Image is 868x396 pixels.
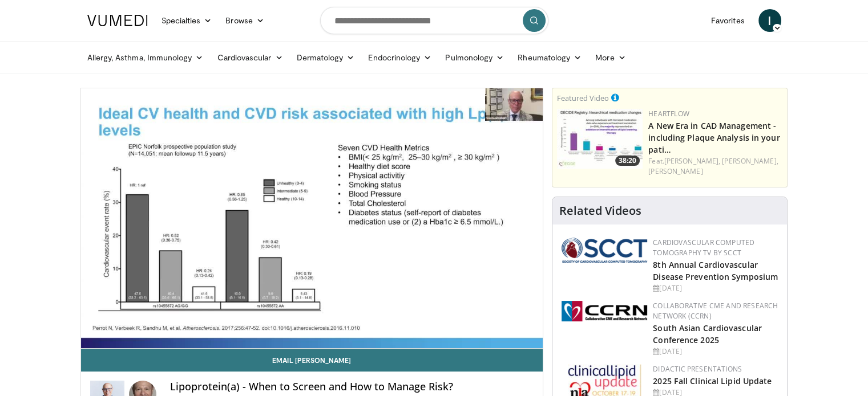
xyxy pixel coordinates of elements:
[320,7,548,34] input: Search topics, interventions
[290,46,362,69] a: Dermatology
[653,364,778,374] div: Didactic Presentations
[81,349,543,371] a: Email [PERSON_NAME]
[155,9,219,32] a: Specialties
[653,238,754,258] a: Cardiovascular Computed Tomography TV by SCCT
[80,46,211,69] a: Allergy, Asthma, Immunology
[170,381,534,393] h4: Lipoprotein(a) - When to Screen and How to Manage Risk?
[557,93,609,103] small: Featured Video
[653,322,762,345] a: South Asian Cardiovascular Conference 2025
[557,109,643,169] img: 738d0e2d-290f-4d89-8861-908fb8b721dc.150x105_q85_crop-smart_upscale.jpg
[557,109,643,169] a: 38:20
[704,9,752,32] a: Favorites
[653,283,778,293] div: [DATE]
[722,156,778,166] a: [PERSON_NAME],
[559,204,641,218] h4: Related Videos
[648,166,703,176] a: [PERSON_NAME]
[653,259,778,282] a: 8th Annual Cardiovascular Disease Prevention Symposium
[758,9,781,32] a: I
[648,120,780,155] a: A New Era in CAD Management - including Plaque Analysis in your pati…
[361,46,438,69] a: Endocrinology
[511,46,588,69] a: Rheumatology
[210,46,289,69] a: Cardiovascular
[653,346,778,357] div: [DATE]
[87,15,148,26] img: VuMedi Logo
[653,301,778,321] a: Collaborative CME and Research Network (CCRN)
[648,109,689,119] a: Heartflow
[648,156,782,177] div: Feat.
[615,156,640,166] span: 38:20
[562,301,647,321] img: a04ee3ba-8487-4636-b0fb-5e8d268f3737.png.150x105_q85_autocrop_double_scale_upscale_version-0.2.png
[664,156,720,166] a: [PERSON_NAME],
[81,88,543,349] video-js: Video Player
[219,9,271,32] a: Browse
[438,46,511,69] a: Pulmonology
[562,238,647,263] img: 51a70120-4f25-49cc-93a4-67582377e75f.png.150x105_q85_autocrop_double_scale_upscale_version-0.2.png
[588,46,632,69] a: More
[653,375,772,386] a: 2025 Fall Clinical Lipid Update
